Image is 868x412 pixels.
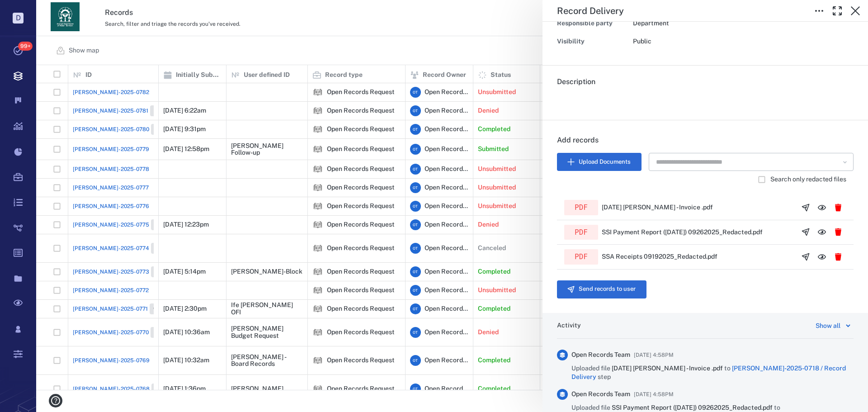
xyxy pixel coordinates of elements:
[634,350,674,360] span: [DATE] 4:58PM
[612,365,724,372] span: [DATE] [PERSON_NAME] - Invoice .pdf
[770,175,846,184] span: Search only redacted files
[564,249,598,265] div: pdf
[633,19,669,27] span: Department
[840,156,850,167] button: Open
[13,13,24,24] p: D
[7,7,288,15] body: Rich Text Area. Press ALT-0 for help.
[602,203,713,212] p: [DATE] [PERSON_NAME] - Invoice .pdf
[828,2,846,20] button: Toggle Fullscreen
[846,2,864,20] button: Close
[557,95,559,104] span: .
[557,321,581,330] h6: Activity
[633,38,651,45] span: Public
[612,404,774,411] span: SSI Payment Report ([DATE]) 09262025_Redacted.pdf
[602,228,763,237] p: SSI Payment Report ([DATE]) 09262025_Redacted.pdf
[20,6,39,14] span: Help
[571,390,630,399] span: Open Records Team
[571,364,854,382] span: Uploaded file to step
[557,280,646,298] button: Send records to user
[816,320,840,331] div: Show all
[557,35,629,48] div: Visibility
[557,135,854,153] h6: Add records
[571,350,630,360] span: Open Records Team
[557,153,642,171] button: Upload Documents
[602,252,717,261] p: SSA Receipts 09192025_Redacted.pdf
[564,200,598,215] div: pdf
[18,42,33,51] span: 99+
[810,2,828,20] button: Toggle to Edit Boxes
[564,225,598,240] div: pdf
[557,5,624,17] h5: Record Delivery
[557,76,854,87] h6: Description
[649,153,854,171] div: Search Document Manager Files
[557,17,629,30] div: Responsible party
[634,389,674,400] span: [DATE] 4:58PM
